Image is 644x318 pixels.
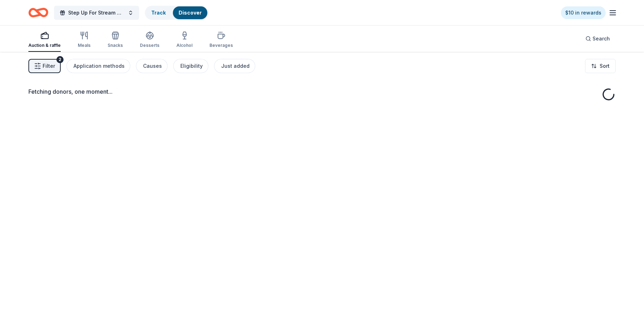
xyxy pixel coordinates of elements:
button: Meals [78,28,91,52]
div: Meals [78,43,91,48]
button: Sort [585,59,616,73]
a: Discover [179,10,202,16]
div: Application methods [73,62,125,70]
div: Fetching donors, one moment... [28,87,616,96]
button: Snacks [108,28,123,52]
a: $10 in rewards [561,6,606,19]
div: Auction & raffle [28,43,61,48]
span: Search [593,34,610,43]
button: Desserts [140,28,159,52]
button: Step Up For Stream Gift Basket Raffle [54,6,139,20]
div: Causes [143,62,162,70]
div: Eligibility [180,62,203,70]
div: Alcohol [176,43,192,48]
button: TrackDiscover [145,6,208,20]
button: Auction & raffle [28,28,61,52]
button: Eligibility [173,59,208,73]
div: Desserts [140,43,159,48]
button: Search [580,32,616,46]
button: Application methods [66,59,130,73]
button: Filter2 [28,59,61,73]
div: Just added [221,62,250,70]
div: Beverages [209,43,233,48]
span: Filter [43,62,55,70]
button: Causes [136,59,168,73]
button: Just added [214,59,255,73]
div: 2 [56,56,64,63]
button: Beverages [209,28,233,52]
span: Step Up For Stream Gift Basket Raffle [68,9,125,17]
span: Sort [600,62,610,70]
div: Snacks [108,43,123,48]
a: Home [28,4,48,21]
button: Alcohol [176,28,192,52]
a: Track [151,10,166,16]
